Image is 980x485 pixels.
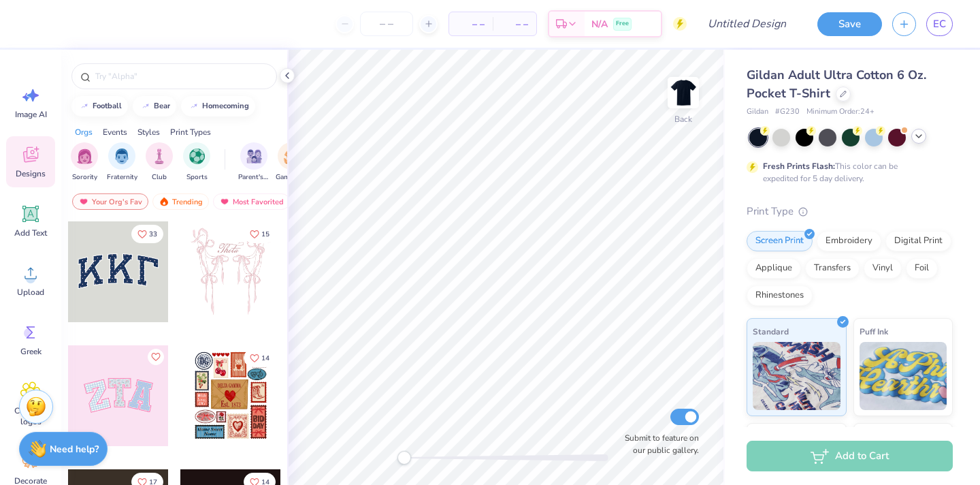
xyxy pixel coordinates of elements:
div: bear [154,102,170,110]
img: Back [670,79,697,106]
span: – – [501,17,528,31]
img: trend_line.gif [189,102,199,110]
span: Puff Ink [860,324,888,339]
div: Events [103,126,127,138]
button: bear [133,96,176,116]
span: Parent's Weekend [238,172,269,183]
span: Designs [16,168,46,179]
img: Standard [753,342,840,410]
img: trend_line.gif [79,102,90,110]
div: Foil [906,258,938,279]
span: Image AI [15,109,47,120]
div: filter for Club [146,142,173,183]
div: Screen Print [747,231,813,251]
span: Gildan Adult Ultra Cotton 6 Oz. Pocket T-Shirt [747,67,926,101]
img: Club Image [152,148,167,164]
img: Sorority Image [77,148,93,164]
div: Back [674,113,692,125]
div: filter for Sorority [71,142,98,183]
strong: Fresh Prints Flash: [763,161,835,172]
div: Digital Print [885,231,951,251]
div: Embroidery [817,231,881,251]
img: Parent's Weekend Image [246,148,262,164]
span: 33 [149,231,157,238]
span: Sorority [72,172,97,183]
button: homecoming [181,96,255,116]
button: Like [244,349,276,367]
span: Club [152,172,167,183]
img: most_fav.gif [78,197,89,206]
button: Save [817,12,882,36]
span: 14 [261,355,269,362]
span: Fraternity [107,172,137,183]
input: – – [360,12,413,36]
div: homecoming [202,102,249,110]
img: Puff Ink [860,342,947,410]
span: Gildan [747,106,768,118]
label: Submit to feature on our public gallery. [617,432,699,456]
span: Standard [753,324,789,339]
div: Print Types [170,126,211,138]
span: Free [616,19,629,29]
div: filter for Fraternity [107,142,137,183]
span: Add Text [14,228,47,238]
span: Greek [20,346,42,357]
span: – – [457,17,485,31]
div: Print Type [747,204,953,219]
img: trending.gif [159,197,169,206]
div: filter for Sports [183,142,210,183]
img: Fraternity Image [114,148,129,164]
a: EC [926,12,953,36]
div: Accessibility label [397,451,411,465]
div: This color can be expedited for 5 day delivery. [763,160,930,185]
div: Your Org's Fav [72,193,148,210]
img: Game Day Image [284,148,299,164]
div: Most Favorited [213,193,290,210]
button: filter button [146,142,173,183]
input: Try "Alpha" [94,69,268,83]
img: trend_line.gif [140,102,151,110]
button: filter button [183,142,210,183]
span: N/A [591,17,608,31]
div: football [93,102,122,110]
span: Game Day [276,172,307,183]
button: filter button [107,142,137,183]
button: filter button [71,142,98,183]
span: EC [933,16,946,32]
strong: Need help? [50,443,99,456]
div: Rhinestones [747,285,813,306]
button: filter button [238,142,269,183]
div: Orgs [75,126,93,138]
input: Untitled Design [697,10,797,37]
span: Sports [186,172,208,183]
div: Applique [747,258,801,279]
span: Minimum Order: 24 + [806,106,875,118]
div: filter for Game Day [276,142,307,183]
button: Like [244,225,276,243]
img: most_fav.gif [219,197,230,206]
button: filter button [276,142,307,183]
span: Upload [17,287,44,298]
button: Like [148,349,164,365]
button: football [71,96,128,116]
span: Clipart & logos [8,405,53,427]
button: Like [131,225,163,243]
div: Vinyl [864,258,902,279]
img: Sports Image [189,148,205,164]
div: Transfers [805,258,860,279]
div: Trending [152,193,209,210]
div: Styles [137,126,160,138]
div: filter for Parent's Weekend [238,142,269,183]
span: # G230 [775,106,800,118]
span: 15 [261,231,269,238]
